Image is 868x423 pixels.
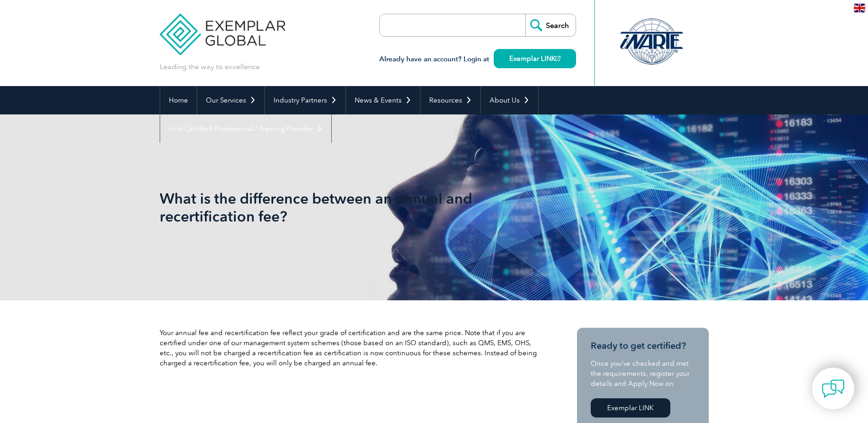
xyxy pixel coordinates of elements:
[160,114,331,143] a: Find Certified Professional / Training Provider
[346,86,420,114] a: News & Events
[197,86,264,114] a: Our Services
[591,340,695,352] h3: Ready to get certified?
[494,49,576,68] a: Exemplar LINK
[160,190,511,225] h1: What is the difference between an annual and recertification fee?
[160,62,260,72] p: Leading the way to excellence
[265,86,345,114] a: Industry Partners
[822,377,845,400] img: contact-chat.png
[591,398,670,418] a: Exemplar LINK
[160,328,544,368] p: Your annual fee and recertification fee reflect your grade of certification and are the same pric...
[421,86,480,114] a: Resources
[854,4,865,12] img: en
[160,86,197,114] a: Home
[555,56,561,61] img: open_square.png
[525,14,576,36] input: Search
[591,358,695,389] p: Once you’ve checked and met the requirements, register your details and Apply Now on
[481,86,538,114] a: About Us
[379,54,576,65] h3: Already have an account? Login at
